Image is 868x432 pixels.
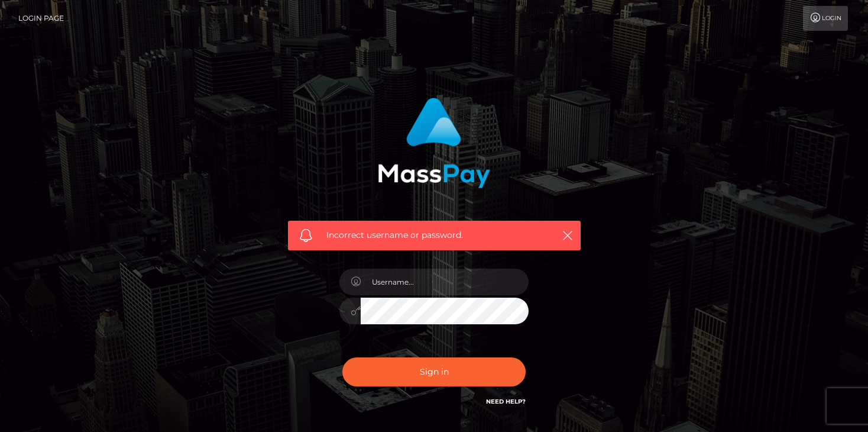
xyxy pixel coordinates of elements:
[486,398,526,405] a: Need Help?
[342,357,526,386] button: Sign in
[18,6,64,31] a: Login Page
[326,229,542,241] span: Incorrect username or password.
[361,269,529,295] input: Username...
[803,6,848,31] a: Login
[378,98,490,188] img: MassPay Login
